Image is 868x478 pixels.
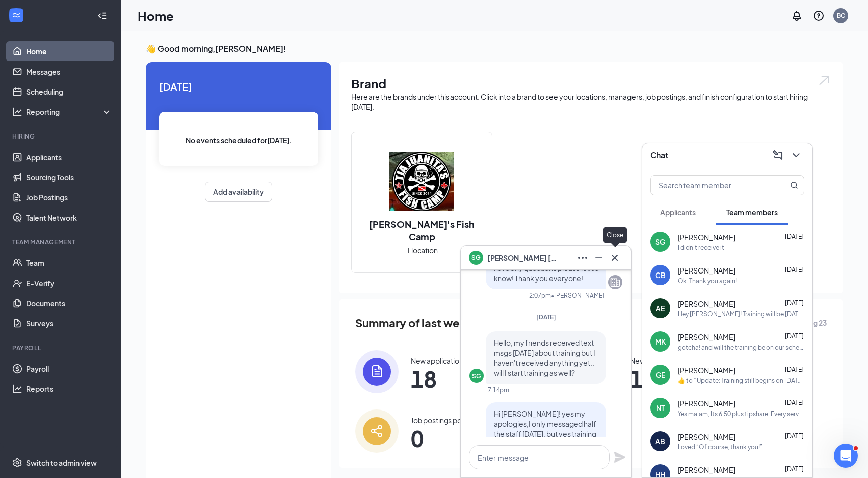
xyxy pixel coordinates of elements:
span: [DATE] [785,465,804,473]
span: [DATE] [785,266,804,274]
div: BC [837,11,845,20]
a: Scheduling [26,82,112,102]
svg: Cross [609,252,621,264]
button: Ellipses [575,250,591,266]
h1: Brand [351,75,831,92]
span: [DATE] [785,432,804,440]
div: MK [655,336,666,347]
span: [PERSON_NAME] [678,398,735,408]
span: [PERSON_NAME] [PERSON_NAME] [487,252,558,263]
div: gotcha! and will the training be on our schedule in the workstream app? or do yall know what time... [678,343,804,352]
a: Home [26,41,112,61]
svg: ChevronDown [790,149,802,161]
div: SG [655,237,665,247]
a: Team [26,253,112,273]
span: [DATE] [785,399,804,406]
span: 1 location [406,245,438,256]
span: No events scheduled for [DATE] . [186,134,292,146]
div: 2:07pm [529,291,551,300]
span: [PERSON_NAME] [678,365,735,375]
button: Cross [607,250,623,266]
img: open.6027fd2a22e1237b5b06.svg [818,75,831,86]
div: Reporting [26,107,113,117]
img: Tia Juanita's Fish Camp [389,149,454,214]
span: 18 [411,370,467,388]
span: [PERSON_NAME] [678,432,735,442]
a: Talent Network [26,208,112,228]
svg: WorkstreamLogo [11,10,21,20]
a: Reports [26,379,112,399]
div: Switch to admin view [26,458,97,468]
svg: Collapse [97,11,107,21]
span: [PERSON_NAME] [678,299,735,309]
span: Hello, my friends received text msgs [DATE] about training but I haven't received anything yet.. ... [494,338,595,377]
div: Ok. Thank you again! [678,277,737,285]
span: Hi [PERSON_NAME]! yes my apologies,I only messaged half the staff [DATE], but yes training will b... [494,409,596,458]
button: ChevronDown [788,147,804,163]
span: 0 [411,429,477,447]
div: Job postings posted [411,415,477,425]
span: Team members [726,208,778,217]
span: [DATE] [159,79,318,94]
svg: ComposeMessage [772,149,784,161]
div: New applications [411,356,467,366]
svg: Ellipses [577,252,589,264]
a: Payroll [26,359,112,379]
a: Sourcing Tools [26,167,112,187]
iframe: Intercom live chat [834,444,858,468]
span: [PERSON_NAME] [678,465,735,475]
button: Add availability [205,182,272,202]
div: AB [655,436,665,446]
div: ​👍​ to “ Update: Training still begins on [DATE]! We are currently working on availabilities and ... [678,376,804,385]
span: [DATE] [785,332,804,340]
a: Job Postings [26,187,112,208]
div: Here are the brands under this account. Click into a brand to see your locations, managers, job p... [351,92,831,112]
span: [DATE] [785,299,804,307]
div: I didn't receive it [678,243,724,252]
div: Payroll [12,344,110,352]
span: Summary of last week [355,314,472,332]
span: [DATE] [785,233,804,240]
a: Surveys [26,313,112,333]
svg: Plane [614,451,626,463]
span: Applicants [660,208,696,217]
svg: QuestionInfo [813,10,825,22]
h3: 👋 Good morning, [PERSON_NAME] ! [146,43,843,54]
a: Messages [26,61,112,82]
svg: Analysis [12,107,22,117]
svg: Notifications [791,10,803,22]
div: GE [656,370,665,380]
div: Team Management [12,238,110,246]
svg: Settings [12,458,22,468]
div: Hiring [12,132,110,141]
button: Minimize [591,250,607,266]
a: Applicants [26,147,112,167]
div: NT [656,403,665,413]
span: [DATE] [785,366,804,373]
h2: [PERSON_NAME]'s Fish Camp [352,218,492,243]
svg: Minimize [593,252,605,264]
div: CB [655,270,666,280]
div: AE [656,303,665,313]
svg: Company [609,276,621,288]
div: Yes ma'am, Its 6.50 plus tipshare. Every server pays out 4% of their sales per shift and all that... [678,409,804,418]
div: Loved “Of course, thank you!” [678,443,762,451]
div: Hey [PERSON_NAME]! Training will be [DATE]- [DATE]. I will be sending a more detailed schedule fo... [678,310,804,318]
button: ComposeMessage [770,147,786,163]
a: Documents [26,293,112,313]
a: E-Verify [26,273,112,293]
img: icon [355,350,399,393]
img: icon [355,409,399,453]
svg: MagnifyingGlass [790,181,798,189]
span: [PERSON_NAME] [678,265,735,276]
span: [DATE] [536,313,556,321]
span: [PERSON_NAME] [678,232,735,242]
div: Close [603,227,627,243]
span: • [PERSON_NAME] [551,291,604,300]
span: [PERSON_NAME] [678,332,735,342]
h1: Home [138,7,174,24]
div: 7:14pm [488,386,509,394]
input: Search team member [651,176,770,195]
div: SG [472,372,481,380]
